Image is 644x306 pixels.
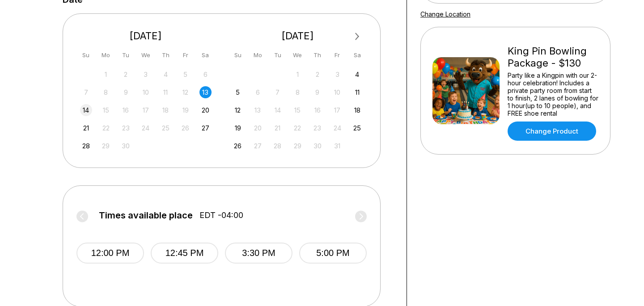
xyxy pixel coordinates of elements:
div: Choose Saturday, September 27th, 2025 [199,122,212,134]
div: Choose Saturday, October 4th, 2025 [351,68,363,80]
div: Tu [271,49,284,61]
div: Not available Wednesday, October 22nd, 2025 [292,122,304,134]
div: Choose Sunday, September 28th, 2025 [80,140,92,152]
div: Not available Tuesday, September 2nd, 2025 [120,68,132,80]
button: 12:00 PM [76,243,144,264]
div: Not available Tuesday, October 21st, 2025 [271,122,284,134]
div: Not available Thursday, October 2nd, 2025 [311,68,323,80]
div: Not available Wednesday, October 29th, 2025 [292,140,304,152]
div: Not available Tuesday, September 16th, 2025 [120,104,132,116]
div: Su [80,49,92,61]
button: 12:45 PM [151,243,218,264]
div: Choose Sunday, October 12th, 2025 [232,104,244,116]
div: month 2025-09 [79,67,213,152]
button: 3:30 PM [225,243,292,264]
div: Choose Sunday, October 26th, 2025 [232,140,244,152]
div: Not available Monday, September 22nd, 2025 [100,122,112,134]
button: Next Month [350,29,364,44]
a: Change Product [508,122,596,141]
div: Fr [331,49,343,61]
div: Th [311,49,323,61]
div: Not available Thursday, September 25th, 2025 [160,122,172,134]
div: Not available Thursday, October 9th, 2025 [311,86,323,98]
div: Sa [199,49,212,61]
div: Not available Monday, October 27th, 2025 [252,140,264,152]
div: Not available Wednesday, September 24th, 2025 [140,122,152,134]
span: Times available place [99,210,193,220]
div: month 2025-10 [231,67,365,152]
div: Fr [179,49,191,61]
div: Party like a Kingpin with our 2-hour celebration! Includes a private party room from start to fin... [508,71,598,117]
div: Not available Monday, September 8th, 2025 [100,86,112,98]
div: Not available Monday, September 1st, 2025 [100,68,112,80]
a: Change Location [420,10,470,18]
div: We [292,49,304,61]
div: Not available Thursday, October 30th, 2025 [311,140,323,152]
div: Not available Monday, October 20th, 2025 [252,122,264,134]
div: Not available Friday, September 12th, 2025 [179,86,191,98]
div: Sa [351,49,363,61]
div: Not available Wednesday, September 17th, 2025 [140,104,152,116]
div: Not available Tuesday, October 14th, 2025 [271,104,284,116]
div: Not available Friday, September 26th, 2025 [179,122,191,134]
div: Su [232,49,244,61]
div: Choose Sunday, October 5th, 2025 [232,86,244,98]
div: [DATE] [229,30,367,42]
div: Not available Wednesday, October 15th, 2025 [292,104,304,116]
div: Not available Wednesday, September 3rd, 2025 [140,68,152,80]
button: 5:00 PM [299,243,367,264]
div: Not available Friday, October 24th, 2025 [331,122,343,134]
div: Not available Thursday, September 4th, 2025 [160,68,172,80]
div: Not available Tuesday, September 9th, 2025 [120,86,132,98]
div: Choose Saturday, September 13th, 2025 [199,86,212,98]
div: Not available Tuesday, September 30th, 2025 [120,140,132,152]
div: Not available Friday, October 31st, 2025 [331,140,343,152]
div: Choose Sunday, September 21st, 2025 [80,122,92,134]
div: Mo [252,49,264,61]
div: Not available Friday, October 17th, 2025 [331,104,343,116]
div: [DATE] [76,30,215,42]
img: King Pin Bowling Package - $130 [432,57,500,124]
div: Choose Sunday, September 14th, 2025 [80,104,92,116]
div: Tu [120,49,132,61]
div: Not available Wednesday, October 1st, 2025 [292,68,304,80]
div: Not available Tuesday, September 23rd, 2025 [120,122,132,134]
div: Not available Saturday, September 6th, 2025 [199,68,212,80]
div: Th [160,49,172,61]
div: Not available Friday, September 5th, 2025 [179,68,191,80]
span: EDT -04:00 [199,210,243,220]
div: Not available Tuesday, October 28th, 2025 [271,140,284,152]
div: Not available Tuesday, October 7th, 2025 [271,86,284,98]
div: Not available Wednesday, September 10th, 2025 [140,86,152,98]
div: Not available Thursday, October 23rd, 2025 [311,122,323,134]
div: Not available Friday, October 10th, 2025 [331,86,343,98]
div: Not available Sunday, September 7th, 2025 [80,86,92,98]
div: Not available Monday, September 29th, 2025 [100,140,112,152]
div: King Pin Bowling Package - $130 [508,45,598,69]
div: Not available Friday, September 19th, 2025 [179,104,191,116]
div: Not available Thursday, October 16th, 2025 [311,104,323,116]
div: Not available Wednesday, October 8th, 2025 [292,86,304,98]
div: Choose Saturday, October 18th, 2025 [351,104,363,116]
div: Choose Saturday, September 20th, 2025 [199,104,212,116]
div: Choose Saturday, October 11th, 2025 [351,86,363,98]
div: Not available Monday, October 13th, 2025 [252,104,264,116]
div: Mo [100,49,112,61]
div: Not available Thursday, September 11th, 2025 [160,86,172,98]
div: Not available Monday, October 6th, 2025 [252,86,264,98]
div: We [140,49,152,61]
div: Not available Monday, September 15th, 2025 [100,104,112,116]
div: Not available Thursday, September 18th, 2025 [160,104,172,116]
div: Choose Saturday, October 25th, 2025 [351,122,363,134]
div: Choose Sunday, October 19th, 2025 [232,122,244,134]
div: Not available Friday, October 3rd, 2025 [331,68,343,80]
